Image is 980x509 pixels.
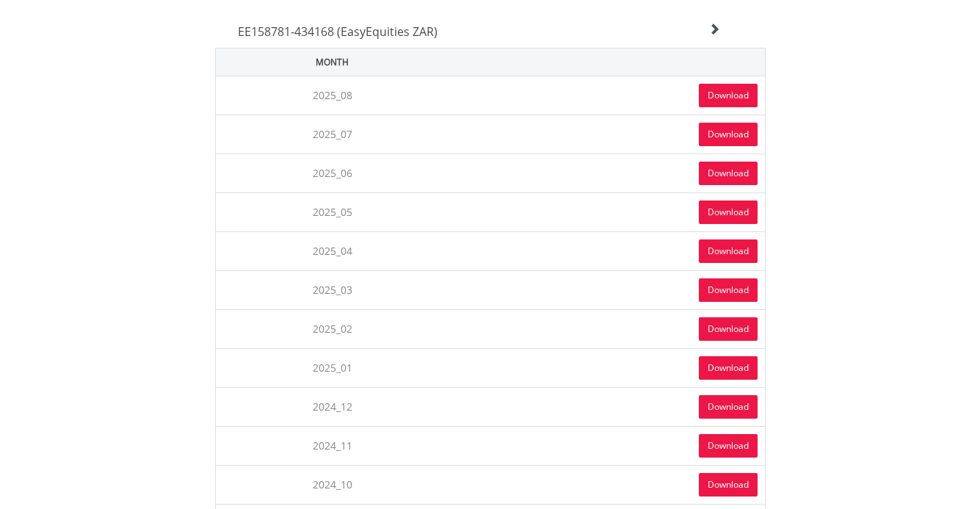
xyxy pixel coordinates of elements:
a: Download [699,84,758,107]
th: Month [215,48,449,76]
td: 2025_02 [215,309,449,348]
a: Download [699,123,758,146]
a: Download [699,201,758,224]
td: 2025_04 [215,231,449,270]
td: 2024_11 [215,426,449,465]
td: 2025_05 [215,192,449,231]
span: EE158781-434168 (EasyEquities ZAR) [238,24,438,40]
a: Download [699,473,758,497]
a: Download [699,239,758,263]
td: 2025_07 [215,115,449,154]
a: Download [699,356,758,380]
a: Download [699,278,758,302]
td: 2025_08 [215,76,449,115]
a: Download [699,395,758,419]
td: 2024_10 [215,465,449,504]
td: 2025_06 [215,154,449,192]
a: Download [699,434,758,458]
a: Download [699,162,758,185]
td: 2024_12 [215,387,449,426]
td: 2025_03 [215,270,449,309]
td: 2025_01 [215,348,449,387]
a: Download [699,317,758,341]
